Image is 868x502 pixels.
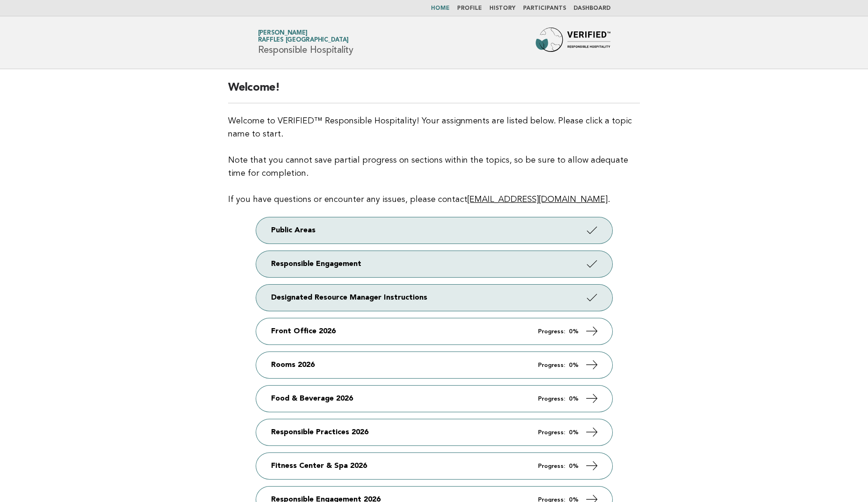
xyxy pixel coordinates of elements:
em: Progress: [538,430,565,436]
a: Fitness Center & Spa 2026 Progress: 0% [256,453,612,479]
a: Home [431,6,450,11]
a: Participants [523,6,566,11]
a: Food & Beverage 2026 Progress: 0% [256,386,612,412]
a: Public Areas [256,217,612,244]
img: Forbes Travel Guide [536,28,610,57]
strong: 0% [569,463,579,469]
a: Rooms 2026 Progress: 0% [256,352,612,378]
a: [EMAIL_ADDRESS][DOMAIN_NAME] [467,195,608,204]
a: [PERSON_NAME]Raffles [GEOGRAPHIC_DATA] [258,30,349,43]
a: Responsible Engagement [256,251,612,277]
strong: 0% [569,362,579,368]
em: Progress: [538,396,565,402]
em: Progress: [538,329,565,335]
em: Progress: [538,463,565,469]
strong: 0% [569,329,579,335]
strong: 0% [569,430,579,436]
strong: 0% [569,396,579,402]
p: Welcome to VERIFIED™ Responsible Hospitality! Your assignments are listed below. Please click a t... [228,115,640,206]
span: Raffles [GEOGRAPHIC_DATA] [258,37,349,43]
a: Responsible Practices 2026 Progress: 0% [256,419,612,445]
h1: Responsible Hospitality [258,30,353,55]
a: Designated Resource Manager Instructions [256,285,612,311]
a: Dashboard [574,6,610,11]
a: History [489,6,516,11]
a: Front Office 2026 Progress: 0% [256,318,612,344]
a: Profile [457,6,482,11]
h2: Welcome! [228,80,640,103]
em: Progress: [538,362,565,368]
